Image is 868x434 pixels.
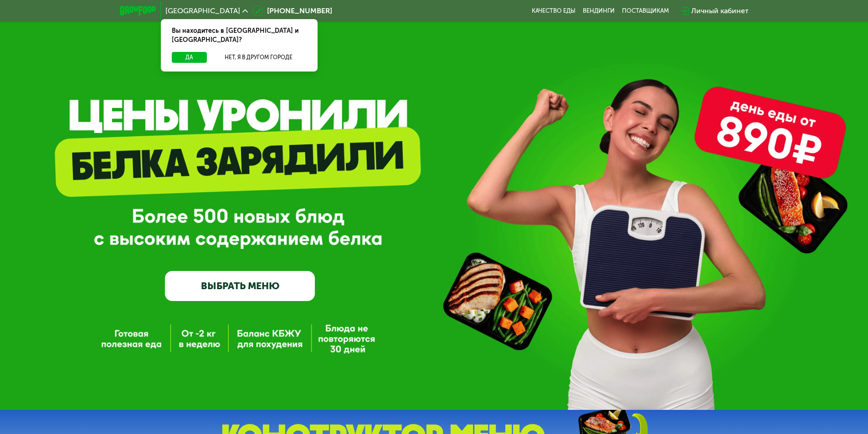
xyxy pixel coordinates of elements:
[691,5,749,16] div: Личный кабинет
[583,7,615,15] a: Вендинги
[532,7,575,15] a: Качество еды
[165,271,315,301] a: ВЫБРАТЬ МЕНЮ
[622,7,669,15] div: поставщикам
[161,19,318,52] div: Вы находитесь в [GEOGRAPHIC_DATA] и [GEOGRAPHIC_DATA]?
[211,52,307,63] button: Нет, я в другом городе
[172,52,207,63] button: Да
[165,7,240,15] span: [GEOGRAPHIC_DATA]
[252,5,332,16] a: [PHONE_NUMBER]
